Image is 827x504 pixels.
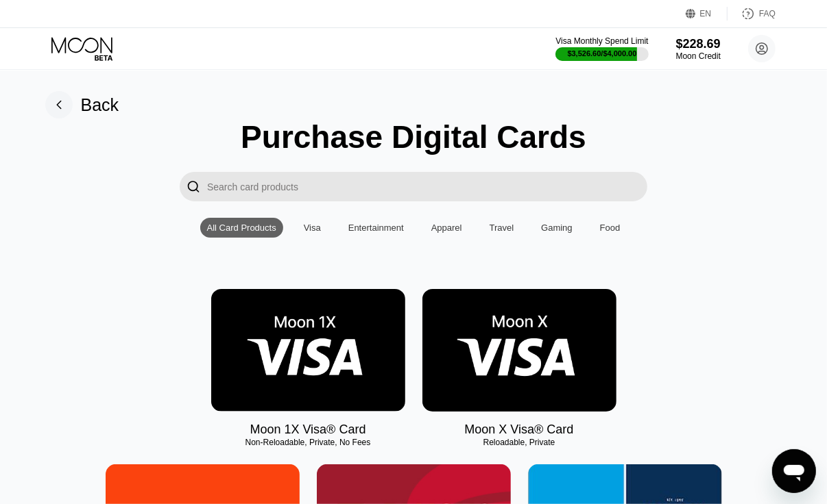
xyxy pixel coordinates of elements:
[297,218,328,238] div: Visa
[187,179,200,194] div: 
[304,223,321,233] div: Visa
[207,223,276,233] div: All Card Products
[422,438,616,447] div: Reloadable, Private
[341,218,411,238] div: Entertainment
[676,37,721,61] div: $228.69Moon Credit
[483,218,521,238] div: Travel
[686,7,728,21] div: EN
[348,223,404,233] div: Entertainment
[534,218,579,238] div: Gaming
[600,223,621,233] div: Food
[81,95,119,115] div: Back
[568,49,637,58] div: $3,526.60 / $4,000.00
[207,172,647,201] input: Search card products
[676,51,721,61] div: Moon Credit
[555,36,648,46] div: Visa Monthly Spend Limit
[772,449,816,493] iframe: Button to launch messaging window
[211,438,405,447] div: Non-Reloadable, Private, No Fees
[464,423,573,437] div: Moon X Visa® Card
[593,218,627,238] div: Food
[759,9,776,18] div: FAQ
[200,218,283,238] div: All Card Products
[180,172,207,201] div: 
[541,223,573,233] div: Gaming
[250,423,365,437] div: Moon 1X Visa® Card
[431,223,462,233] div: Apparel
[728,7,776,21] div: FAQ
[45,91,119,118] div: Back
[490,223,514,233] div: Travel
[424,218,469,238] div: Apparel
[700,9,712,18] div: EN
[241,118,586,155] div: Purchase Digital Cards
[555,36,648,61] div: Visa Monthly Spend Limit$3,526.60/$4,000.00
[676,37,721,51] div: $228.69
